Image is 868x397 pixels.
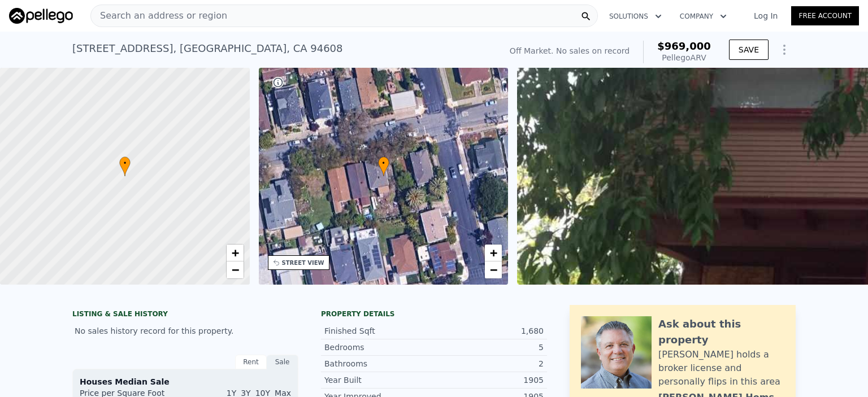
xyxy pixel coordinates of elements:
[321,309,547,319] div: Property details
[378,158,389,168] span: •
[282,259,324,267] div: STREET VIEW
[671,6,736,27] button: Company
[658,348,784,389] div: [PERSON_NAME] holds a broker license and personally flips in this area
[434,358,544,369] div: 2
[324,358,434,369] div: Bathrooms
[231,263,238,277] span: −
[658,316,784,348] div: Ask about this property
[119,158,131,168] span: •
[235,355,267,369] div: Rent
[324,374,434,386] div: Year Built
[434,325,544,337] div: 1,680
[434,374,544,386] div: 1905
[9,8,73,24] img: Pellego
[119,156,131,176] div: •
[324,325,434,337] div: Finished Sqft
[657,52,711,63] div: Pellego ARV
[485,261,502,278] a: Zoom out
[231,246,238,260] span: +
[600,6,671,27] button: Solutions
[485,245,502,261] a: Zoom in
[72,309,298,321] div: LISTING & SALE HISTORY
[729,40,769,60] button: SAVE
[490,263,497,277] span: −
[324,342,434,353] div: Bedrooms
[72,41,343,56] div: [STREET_ADDRESS] , [GEOGRAPHIC_DATA] , CA 94608
[740,10,791,21] a: Log In
[657,40,711,52] span: $969,000
[267,355,298,369] div: Sale
[791,6,859,25] a: Free Account
[91,9,227,23] span: Search an address or region
[80,376,291,387] div: Houses Median Sale
[378,156,389,176] div: •
[72,321,298,341] div: No sales history record for this property.
[490,246,497,260] span: +
[510,45,630,56] div: Off Market. No sales on record
[227,245,244,261] a: Zoom in
[227,261,244,278] a: Zoom out
[773,38,796,61] button: Show Options
[434,342,544,353] div: 5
